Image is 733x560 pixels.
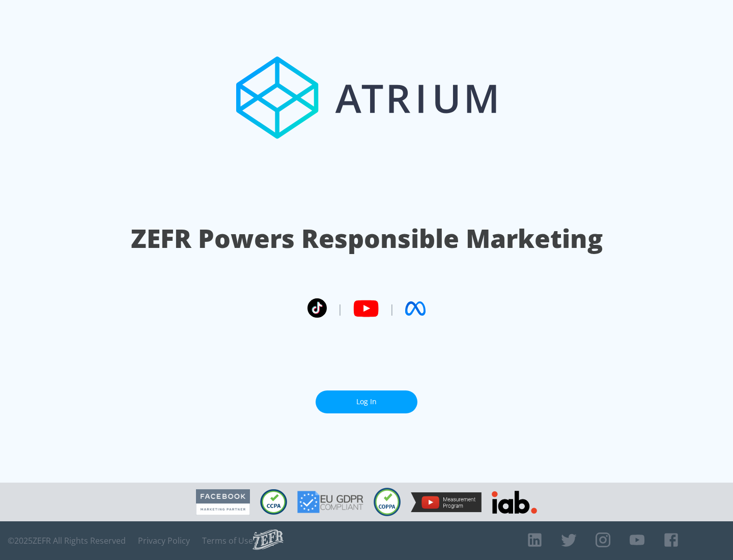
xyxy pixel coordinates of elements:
span: | [389,301,395,316]
a: Privacy Policy [138,536,190,546]
img: YouTube Measurement Program [411,492,482,512]
a: Log In [316,390,417,413]
a: Terms of Use [202,536,253,546]
h1: ZEFR Powers Responsible Marketing [131,221,603,256]
img: GDPR Compliant [297,491,363,513]
img: CCPA Compliant [260,489,287,515]
img: Facebook Marketing Partner [196,489,250,515]
span: © 2025 ZEFR All Rights Reserved [8,536,126,546]
img: COPPA Compliant [374,488,401,516]
img: IAB [492,491,537,514]
span: | [337,301,343,316]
